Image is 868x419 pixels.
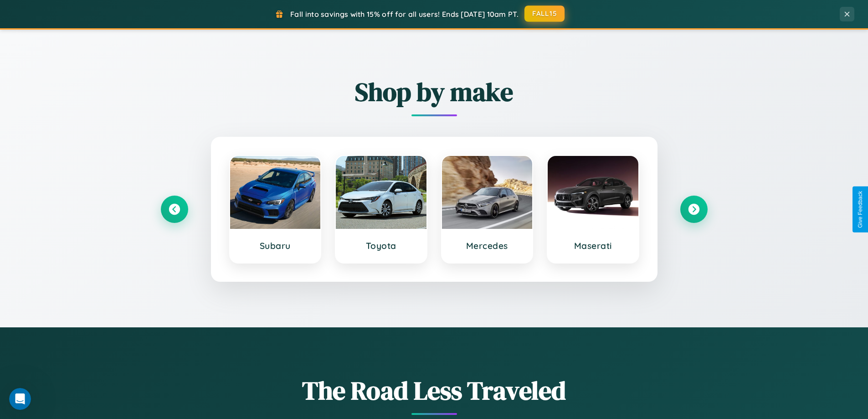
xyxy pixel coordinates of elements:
[161,74,708,109] h2: Shop by make
[9,388,31,410] iframe: Intercom live chat
[557,240,629,251] h3: Maserati
[290,10,519,19] span: Fall into savings with 15% off for all users! Ends [DATE] 10am PT.
[524,5,565,22] button: FALL15
[161,373,708,408] h1: The Road Less Traveled
[239,240,312,251] h3: Subaru
[451,240,524,251] h3: Mercedes
[857,191,863,228] div: Give Feedback
[345,240,417,251] h3: Toyota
